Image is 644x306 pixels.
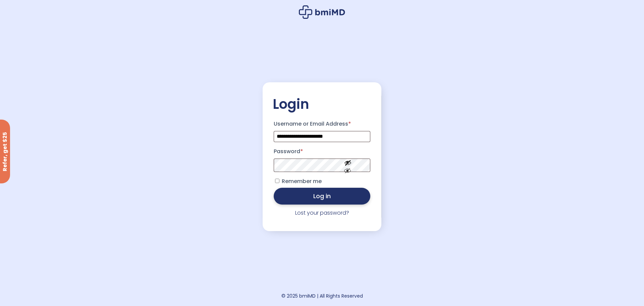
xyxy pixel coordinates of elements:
button: Show password [329,154,367,177]
input: Remember me [275,179,279,183]
label: Username or Email Address [274,119,370,129]
label: Password [274,146,370,157]
div: © 2025 bmiMD | All Rights Reserved [281,291,363,301]
a: Lost your password? [295,209,349,217]
span: Remember me [282,177,322,185]
h2: Login [273,96,371,113]
button: Log in [274,188,370,205]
